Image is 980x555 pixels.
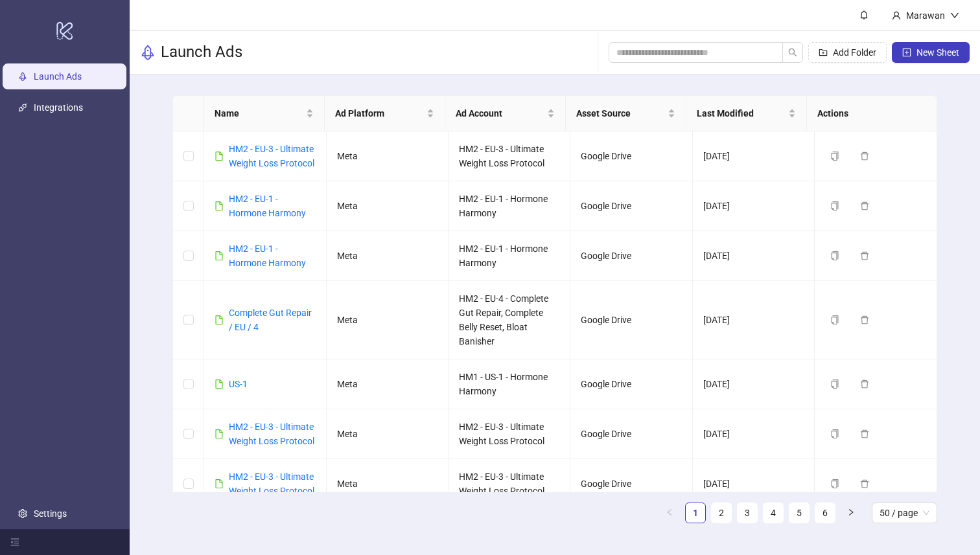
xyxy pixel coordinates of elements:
button: left [659,503,680,523]
h3: Launch Ads [161,42,242,63]
td: [DATE] [693,281,815,359]
a: US-1 [229,379,248,389]
li: 6 [815,503,835,523]
th: Last Modified [686,96,807,131]
span: file [215,315,224,324]
td: Meta [327,181,449,231]
td: [DATE] [693,181,815,231]
th: Ad Account [445,96,566,131]
td: HM2 - EU-3 - Ultimate Weight Loss Protocol [449,459,570,509]
span: menu-fold [10,538,19,547]
span: right [847,508,855,516]
span: user [892,11,901,20]
span: copy [830,201,839,210]
td: HM2 - EU-3 - Ultimate Weight Loss Protocol [449,131,570,181]
span: down [950,11,959,20]
td: [DATE] [693,409,815,459]
td: Google Drive [570,281,692,359]
span: file [215,152,224,161]
span: bell [859,10,869,19]
td: Meta [327,231,449,281]
li: Next Page [841,503,861,523]
span: file [215,251,224,260]
td: [DATE] [693,131,815,181]
a: 5 [789,503,809,523]
div: Marawan [901,8,950,23]
td: Meta [327,131,449,181]
td: [DATE] [693,359,815,409]
span: left [666,508,673,516]
span: 50 / page [880,503,929,523]
span: delete [860,315,869,324]
span: Add Folder [833,47,876,58]
li: 2 [711,503,732,523]
span: delete [860,429,869,438]
div: Page Size [872,503,937,523]
a: 2 [712,503,731,523]
span: delete [860,152,869,161]
th: Asset Source [566,96,686,131]
li: 1 [685,503,706,523]
span: file [215,201,224,210]
a: HM2 - EU-1 - Hormone Harmony [229,244,306,268]
a: HM2 - EU-3 - Ultimate Weight Loss Protocol [229,422,314,446]
span: Last Modified [697,106,786,120]
td: Meta [327,281,449,359]
td: HM2 - EU-3 - Ultimate Weight Loss Protocol [449,409,570,459]
a: Integrations [34,103,83,113]
a: 3 [738,503,757,523]
span: Asset Source [576,106,665,120]
span: copy [830,379,839,389]
span: rocket [140,45,156,60]
td: [DATE] [693,231,815,281]
li: Previous Page [659,503,680,523]
td: Meta [327,459,449,509]
td: Google Drive [570,459,692,509]
span: New Sheet [916,47,959,58]
span: copy [830,479,839,488]
a: Launch Ads [34,72,82,82]
li: 4 [763,503,784,523]
span: delete [860,479,869,488]
li: 3 [737,503,758,523]
td: Google Drive [570,409,692,459]
th: Actions [807,96,927,131]
span: Ad Account [456,106,544,120]
li: 5 [789,503,810,523]
td: HM1 - US-1 - Hormone Harmony [449,359,570,409]
button: right [841,503,861,523]
span: folder-add [819,48,828,57]
span: copy [830,152,839,161]
a: 1 [686,503,705,523]
span: Name [215,106,303,120]
button: New Sheet [892,42,970,63]
a: 6 [815,503,835,523]
td: HM2 - EU-1 - Hormone Harmony [449,231,570,281]
span: copy [830,251,839,260]
span: copy [830,315,839,324]
td: [DATE] [693,459,815,509]
td: Google Drive [570,231,692,281]
a: HM2 - EU-1 - Hormone Harmony [229,194,306,218]
span: delete [860,201,869,210]
td: HM2 - EU-4 - Complete Gut Repair, Complete Belly Reset, Bloat Banisher [449,281,570,359]
span: Ad Platform [335,106,424,120]
a: 4 [764,503,783,523]
a: Complete Gut Repair / EU / 4 [229,308,312,332]
a: HM2 - EU-3 - Ultimate Weight Loss Protocol [229,144,314,168]
span: delete [860,251,869,260]
span: copy [830,429,839,438]
th: Name [204,96,325,131]
td: Google Drive [570,359,692,409]
span: search [788,48,797,57]
td: Meta [327,409,449,459]
td: Google Drive [570,181,692,231]
span: file [215,429,224,438]
td: Meta [327,359,449,409]
span: file [215,479,224,488]
span: file [215,379,224,389]
th: Ad Platform [325,96,445,131]
span: plus-square [902,48,911,57]
a: Settings [34,508,67,519]
td: Google Drive [570,131,692,181]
